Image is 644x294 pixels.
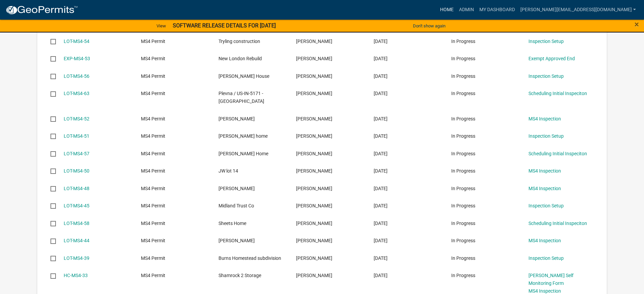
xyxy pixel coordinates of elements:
[219,255,281,261] span: Burns Homestead subdivision
[374,186,388,191] span: 03/11/2024
[64,203,89,208] a: LOT-MS4-45
[219,91,264,104] span: Plevna / US-IN-5171 - New Cell Tower
[141,273,165,278] span: MS4 Permit
[451,273,475,278] span: In Progress
[64,91,89,96] a: LOT-MS4-63
[451,151,475,156] span: In Progress
[410,20,448,31] button: Don't show again
[374,203,388,208] span: 01/22/2024
[451,56,475,61] span: In Progress
[451,255,475,261] span: In Progress
[141,116,165,121] span: MS4 Permit
[528,288,561,294] a: MS4 Inspection
[296,73,332,79] span: Corey Stephen Hinkle
[374,151,388,156] span: 03/25/2024
[451,186,475,191] span: In Progress
[451,39,475,44] span: In Progress
[141,39,165,44] span: MS4 Permit
[219,39,260,44] span: Tryling construction
[528,116,561,121] a: MS4 Inspection
[64,116,89,121] a: LOT-MS4-52
[374,56,388,61] span: 06/03/2024
[141,221,165,226] span: MS4 Permit
[296,255,332,261] span: Les Hardin
[528,91,587,96] a: Scheduling Initial Inspeciton
[64,186,89,191] a: LOT-MS4-48
[219,56,262,61] span: New London Rebuild
[141,91,165,96] span: MS4 Permit
[528,186,561,191] a: MS4 Inspection
[296,56,332,61] span: Makinsey Fields
[374,168,388,174] span: 03/21/2024
[528,39,564,44] a: Inspection Setup
[518,3,639,16] a: [PERSON_NAME][EMAIL_ADDRESS][DOMAIN_NAME]
[219,133,268,139] span: Willis home
[219,186,255,191] span: Stephen Oakley
[219,221,246,226] span: Sheets Home
[374,91,388,96] span: 05/10/2024
[219,238,255,243] span: Larry East
[141,186,165,191] span: MS4 Permit
[64,255,89,261] a: LOT-MS4-39
[451,168,475,174] span: In Progress
[296,91,332,96] span: Emily Gonzalez
[296,186,332,191] span: richard blazer
[374,133,388,139] span: 04/15/2024
[451,133,475,139] span: In Progress
[173,22,276,29] strong: SOFTWARE RELEASE DETAILS FOR [DATE]
[64,168,89,174] a: LOT-MS4-50
[219,273,261,278] span: Shamrock 2 Storage
[64,151,89,156] a: LOT-MS4-57
[296,203,332,208] span: richard blazer
[374,255,388,261] span: 10/12/2023
[219,116,255,121] span: Acuna
[64,221,89,226] a: LOT-MS4-58
[451,221,475,226] span: In Progress
[64,273,88,278] a: HC-MS4-33
[528,203,564,208] a: Inspection Setup
[528,73,564,79] a: Inspection Setup
[437,3,456,16] a: Home
[451,73,475,79] span: In Progress
[296,133,332,139] span: Karl Willis
[528,221,587,226] a: Scheduling Initial Inspeciton
[141,255,165,261] span: MS4 Permit
[296,221,332,226] span: Michael Sheets
[456,3,477,16] a: Admin
[154,20,169,31] a: View
[528,133,564,139] a: Inspection Setup
[296,39,332,44] span: Ronald Wharry
[374,273,388,278] span: 08/01/2023
[528,238,561,243] a: MS4 Inspection
[141,168,165,174] span: MS4 Permit
[219,203,254,208] span: Midland Trust Co
[374,221,388,226] span: 01/02/2024
[451,116,475,121] span: In Progress
[141,73,165,79] span: MS4 Permit
[635,20,639,28] button: Close
[296,273,332,278] span: Wyatt Johnson
[296,151,332,156] span: Burt Hawkins
[374,39,388,44] span: 06/10/2024
[141,151,165,156] span: MS4 Permit
[451,238,475,243] span: In Progress
[141,238,165,243] span: MS4 Permit
[528,168,561,174] a: MS4 Inspection
[528,56,575,61] a: Exempt Approved End
[528,151,587,156] a: Scheduling Initial Inspeciton
[296,168,332,174] span: Heath Vannater
[141,203,165,208] span: MS4 Permit
[64,56,90,61] a: EXP-MS4-53
[64,73,89,79] a: LOT-MS4-56
[635,20,639,29] span: ×
[141,56,165,61] span: MS4 Permit
[451,203,475,208] span: In Progress
[374,116,388,121] span: 04/24/2024
[477,3,518,16] a: My Dashboard
[64,238,89,243] a: LOT-MS4-44
[296,238,332,243] span: richard blazer
[451,91,475,96] span: In Progress
[374,73,388,79] span: 05/16/2024
[219,151,268,156] span: Hawkins Home
[528,255,564,261] a: Inspection Setup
